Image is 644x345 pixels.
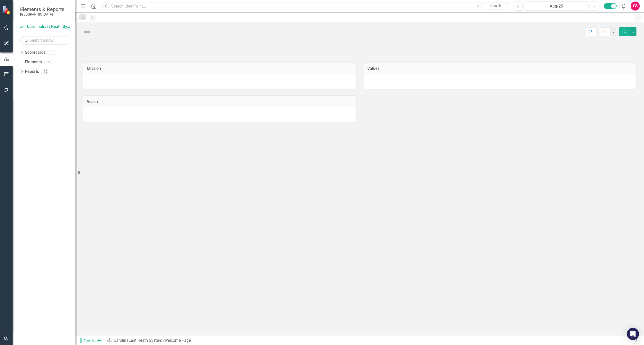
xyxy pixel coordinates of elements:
div: 25 [44,60,52,64]
h3: Mission [87,66,352,71]
a: Scorecards [25,50,46,55]
div: » [107,338,632,343]
input: Search Below... [20,36,70,45]
span: Elements & Reports [20,6,64,12]
a: Reports [25,69,39,75]
span: Search [490,4,501,8]
div: Welcome Page [164,338,191,343]
img: ClearPoint Strategy [3,6,11,14]
input: Search ClearPoint... [102,2,509,11]
a: Elements [25,59,42,65]
div: Open Intercom Messenger [627,328,639,340]
span: Administrator [80,338,104,343]
button: Search [483,3,508,10]
h3: Vision [87,99,352,104]
a: CarolinaEast Heath System [20,24,70,30]
small: [GEOGRAPHIC_DATA] [20,12,64,16]
button: CS [631,2,640,11]
h3: Values [367,66,633,71]
img: Not Defined [83,28,91,36]
button: Aug-25 [524,2,588,11]
div: Aug-25 [526,3,587,9]
div: 16 [42,69,50,74]
a: CarolinaEast Heath System [114,338,162,343]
